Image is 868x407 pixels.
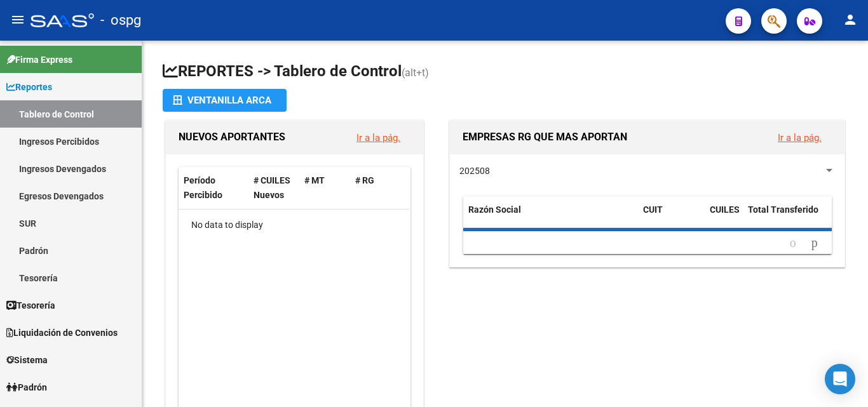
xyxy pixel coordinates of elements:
div: Open Intercom Messenger [825,364,855,394]
span: (alt+t) [402,67,429,79]
span: # RG [355,175,374,185]
a: go to next page [806,236,824,250]
datatable-header-cell: Razón Social [463,196,638,238]
button: Ir a la pág. [768,126,832,149]
datatable-header-cell: Período Percibido [179,167,248,209]
datatable-header-cell: CUIT [638,196,705,238]
span: CUILES [710,204,740,215]
a: go to previous page [784,236,802,250]
button: Ir a la pág. [346,126,410,149]
span: - ospg [100,6,141,34]
span: Reportes [6,80,52,94]
datatable-header-cell: CUILES [705,196,743,238]
mat-icon: menu [10,12,25,27]
span: CUIT [643,204,663,215]
span: # CUILES Nuevos [254,175,290,200]
span: Período Percibido [184,175,222,200]
div: Ventanilla ARCA [173,89,276,112]
span: EMPRESAS RG QUE MAS APORTAN [463,131,627,143]
datatable-header-cell: # CUILES Nuevos [248,167,299,209]
span: Tesorería [6,298,55,312]
a: Ir a la pág. [356,132,400,143]
datatable-header-cell: # RG [350,167,401,209]
span: Firma Express [6,53,72,67]
span: Razón Social [468,204,521,215]
span: Sistema [6,353,48,367]
span: Total Transferido [748,204,818,215]
mat-icon: person [843,12,858,27]
a: Ir a la pág. [778,132,822,143]
span: NUEVOS APORTANTES [179,131,285,143]
span: Padrón [6,380,47,394]
span: # MT [304,175,325,185]
span: 202508 [459,166,490,176]
div: No data to display [179,210,410,241]
button: Ventanilla ARCA [163,89,287,112]
datatable-header-cell: Total Transferido [743,196,832,238]
datatable-header-cell: # MT [299,167,350,209]
h1: REPORTES -> Tablero de Control [163,61,848,83]
span: Liquidación de Convenios [6,326,118,340]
